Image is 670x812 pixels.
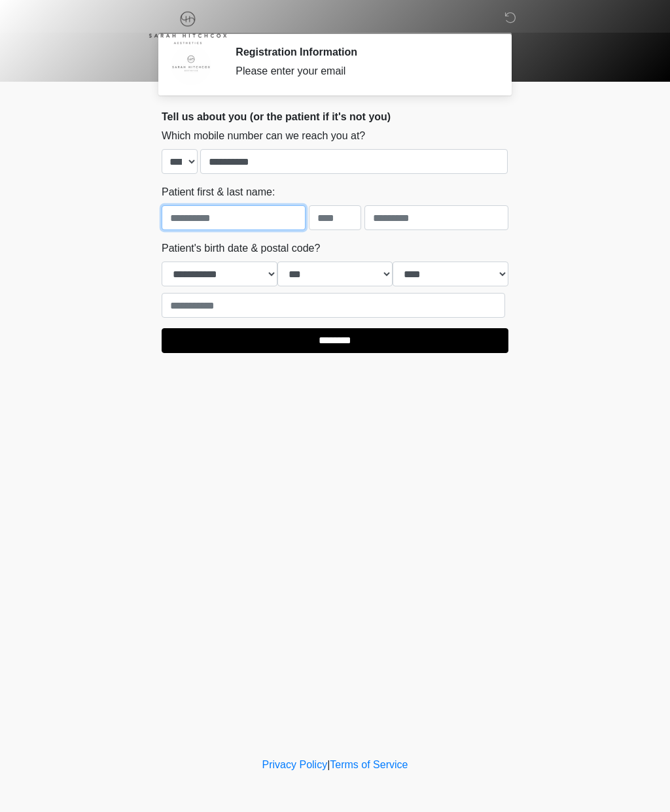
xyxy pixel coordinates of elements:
[162,241,320,256] label: Patient's birth date & postal code?
[171,46,211,85] img: Agent Avatar
[162,128,365,144] label: Which mobile number can we reach you at?
[162,110,508,123] h2: Tell us about you (or the patient if it's not you)
[236,63,489,79] div: Please enter your email
[262,759,328,770] a: Privacy Policy
[162,184,275,200] label: Patient first & last name:
[327,759,330,770] a: |
[330,759,408,770] a: Terms of Service
[149,10,227,44] img: Sarah Hitchcox Aesthetics Logo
